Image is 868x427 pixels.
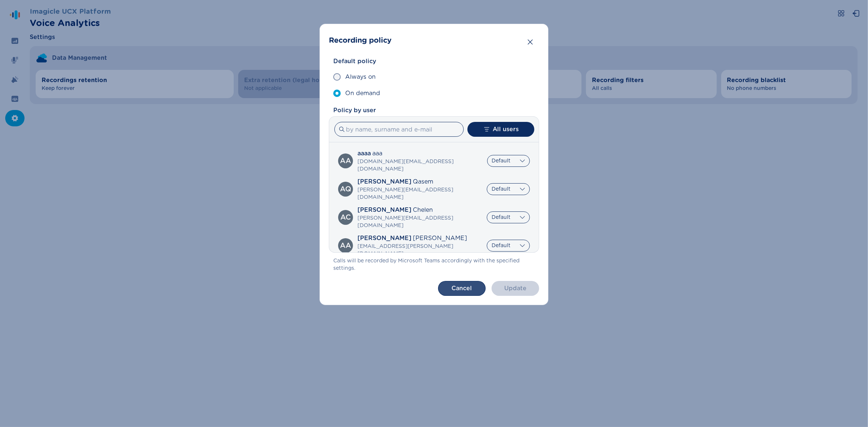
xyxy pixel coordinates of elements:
button: All users [467,122,534,137]
header: Recording policy [329,33,539,48]
span: [PERSON_NAME][EMAIL_ADDRESS][DOMAIN_NAME] [357,186,484,201]
span: [EMAIL_ADDRESS][PERSON_NAME][DOMAIN_NAME] [357,243,484,258]
span: Chelen [413,206,433,214]
span: [PERSON_NAME] [413,234,467,243]
div: Ahmad Alkhalili [340,242,351,249]
span: [PERSON_NAME] [357,177,411,186]
span: Policy by user [333,106,539,115]
span: On demand [345,89,380,98]
button: Update [492,281,539,296]
span: Always on [345,72,376,81]
span: Qasem [413,177,433,186]
div: aaaa aaa [340,158,351,165]
span: Calls will be recorded by Microsoft Teams accordingly with the specified settings. [333,257,539,272]
button: Close [523,35,538,49]
input: by name, surname and e-mail [334,122,464,137]
span: [PERSON_NAME] [357,206,411,214]
button: Cancel [438,281,486,296]
span: [PERSON_NAME][EMAIL_ADDRESS][DOMAIN_NAME] [357,214,484,229]
span: [DOMAIN_NAME][EMAIL_ADDRESS][DOMAIN_NAME] [357,158,484,173]
div: Abdullah Qasem [340,186,351,193]
span: aaaa [357,149,371,158]
span: Default policy [333,57,376,66]
span: [PERSON_NAME] [357,234,411,243]
div: Adrian Chelen [340,214,351,221]
span: aaa [372,149,382,158]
